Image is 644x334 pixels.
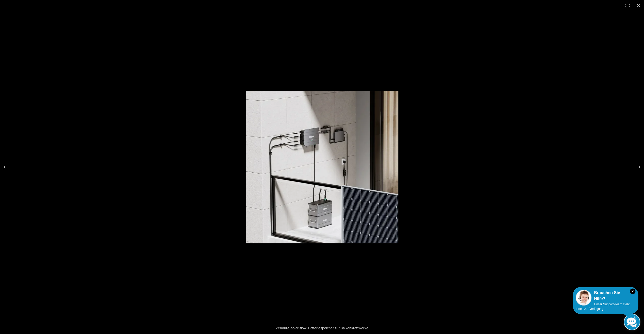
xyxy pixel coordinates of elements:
i: Schließen [630,289,635,294]
span: Unser Support-Team steht Ihnen zur Verfügung [576,302,630,311]
div: Zendure-solar-flow-Batteriespeicher für Balkonkraftwerke [269,323,375,333]
img: Customer service [576,290,591,306]
img: Zendure-solar-flow-Batteriespeicher für Balkonkraftwerke [246,91,398,243]
div: Brauchen Sie Hilfe? [576,290,635,302]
